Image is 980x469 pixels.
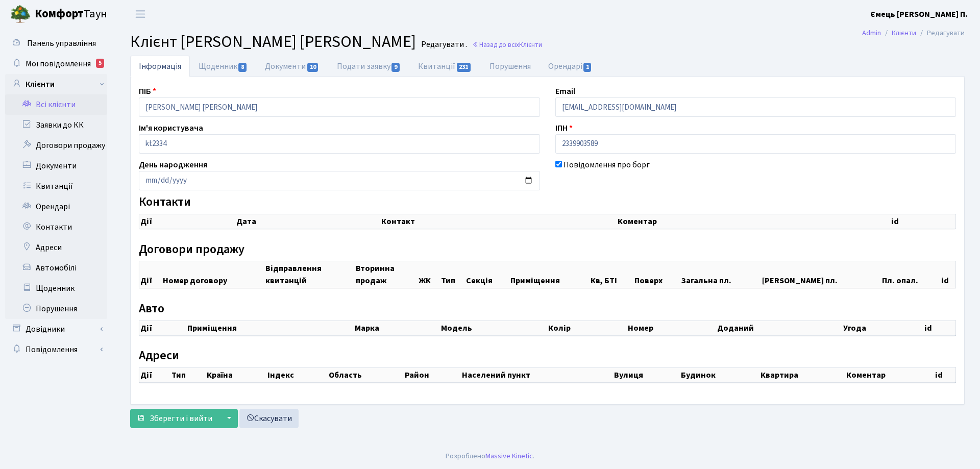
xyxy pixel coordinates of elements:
label: ПІБ [139,85,156,97]
a: Довідники [5,319,107,339]
a: Заявки до КК [5,115,107,135]
th: Дата [235,214,380,229]
label: День народження [139,159,207,171]
a: Подати заявку [328,56,409,77]
span: 231 [457,63,471,72]
span: Панель управління [27,38,96,49]
th: id [890,214,956,229]
th: Країна [206,368,266,383]
th: Модель [440,320,548,335]
span: Зберегти і вийти [150,413,212,424]
a: Автомобілі [5,258,107,278]
th: Область [328,368,404,383]
label: ІПН [555,122,573,134]
th: id [940,261,955,288]
th: Угода [842,320,923,335]
th: Індекс [266,368,328,383]
a: Щоденник [5,278,107,299]
th: Дії [139,214,235,229]
a: Ємець [PERSON_NAME] П. [870,8,968,20]
th: Коментар [845,368,935,383]
th: Тип [170,368,206,383]
th: Колір [547,320,627,335]
a: Щоденник [190,56,256,77]
th: Дії [139,368,170,383]
th: Номер [627,320,716,335]
b: Комфорт [35,6,84,22]
a: Admin [862,28,881,38]
nav: breadcrumb [847,22,980,44]
a: Адреси [5,237,107,258]
a: Документи [256,56,328,77]
th: Доданий [716,320,842,335]
a: Квитанції [409,56,480,77]
label: Повідомлення про борг [563,159,650,171]
th: Вторинна продаж [355,261,418,288]
label: Ім'я користувача [139,122,203,134]
a: Скасувати [239,409,299,428]
th: Номер договору [162,261,264,288]
th: Контакт [380,214,617,229]
span: 8 [238,63,247,72]
a: Всі клієнти [5,94,107,115]
th: Поверх [633,261,680,288]
a: Контакти [5,217,107,237]
th: Відправлення квитанцій [264,261,355,288]
th: [PERSON_NAME] пл. [761,261,881,288]
a: Панель управління [5,33,107,54]
a: Орендарі [540,56,601,77]
span: 1 [583,63,592,72]
th: Будинок [680,368,759,383]
th: Населений пункт [461,368,613,383]
a: Порушення [481,56,540,77]
span: Мої повідомлення [26,58,91,69]
a: Клієнти [5,74,107,94]
small: Редагувати . [419,40,467,50]
a: Договори продажу [5,135,107,156]
li: Редагувати [916,28,965,39]
label: Адреси [139,349,179,363]
label: Email [555,85,575,97]
th: Дії [139,320,186,335]
label: Договори продажу [139,242,244,257]
th: Коментар [617,214,890,229]
span: 10 [307,63,318,72]
th: Секція [465,261,509,288]
button: Зберегти і вийти [130,409,219,428]
th: Приміщення [186,320,354,335]
th: Кв, БТІ [590,261,634,288]
span: Клієнт [PERSON_NAME] [PERSON_NAME] [130,30,416,54]
th: Приміщення [509,261,589,288]
th: Дії [139,261,162,288]
th: id [934,368,955,383]
b: Ємець [PERSON_NAME] П. [870,9,968,20]
th: id [923,320,955,335]
label: Контакти [139,195,191,210]
label: Авто [139,302,164,316]
a: Порушення [5,299,107,319]
th: Тип [440,261,465,288]
th: ЖК [418,261,439,288]
a: Орендарі [5,196,107,217]
span: Таун [35,6,107,23]
div: 5 [96,59,104,68]
button: Переключити навігацію [128,6,153,22]
th: Квартира [759,368,845,383]
a: Назад до всіхКлієнти [472,40,542,50]
a: Клієнти [892,28,916,38]
div: Розроблено . [446,451,534,462]
span: Клієнти [519,40,542,50]
th: Район [404,368,461,383]
th: Вулиця [613,368,680,383]
a: Massive Kinetic [485,451,533,461]
a: Повідомлення [5,339,107,360]
th: Пл. опал. [881,261,940,288]
a: Мої повідомлення5 [5,54,107,74]
a: Квитанції [5,176,107,196]
img: logo.png [10,4,31,24]
a: Документи [5,156,107,176]
span: 9 [391,63,400,72]
th: Марка [354,320,440,335]
th: Загальна пл. [680,261,761,288]
a: Інформація [130,56,190,77]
